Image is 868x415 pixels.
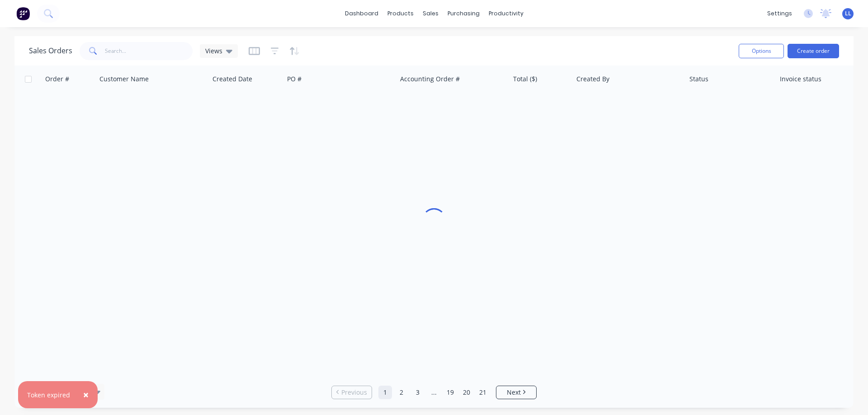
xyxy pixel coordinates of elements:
div: Invoice status [780,75,821,84]
div: Created By [576,75,609,84]
span: LL [845,9,851,18]
div: Order # [45,75,69,84]
a: Page 2 [395,386,408,399]
div: PO # [287,75,302,84]
div: productivity [484,7,528,20]
span: × [83,388,89,401]
a: dashboard [340,7,383,20]
span: Next [507,388,521,397]
a: Page 19 [443,386,457,399]
h1: Sales Orders [29,47,72,55]
div: sales [418,7,443,20]
img: Factory [16,7,30,20]
div: Total ($) [513,75,537,84]
div: Token expired [27,390,70,400]
a: Page 1 is your current page [378,386,392,399]
div: Accounting Order # [400,75,460,84]
a: Jump forward [427,386,441,399]
div: purchasing [443,7,484,20]
button: Create order [788,44,839,58]
a: Page 20 [460,386,473,399]
div: Status [689,75,708,84]
div: products [383,7,418,20]
div: Customer Name [99,75,149,84]
a: Page 3 [411,386,425,399]
span: Views [205,46,222,56]
a: Previous page [332,388,372,397]
a: Page 21 [476,386,490,399]
div: settings [763,7,797,20]
a: Next page [496,388,536,397]
ul: Pagination [328,386,540,399]
button: Options [739,44,784,58]
button: Close [74,384,98,406]
div: Created Date [212,75,252,84]
input: Search... [105,42,193,60]
span: Previous [341,388,367,397]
